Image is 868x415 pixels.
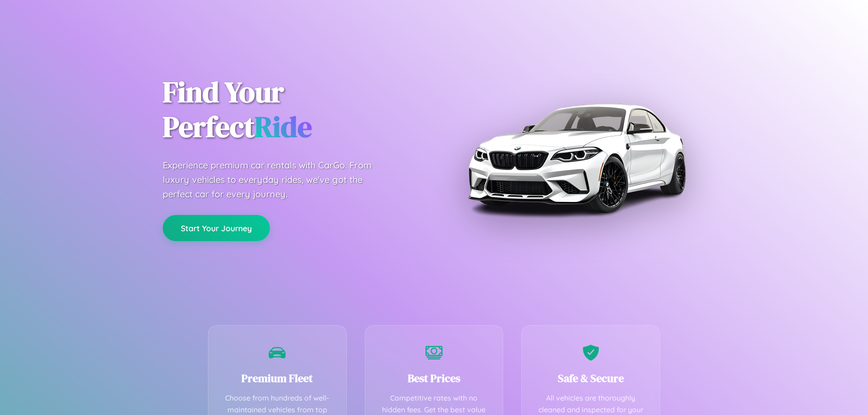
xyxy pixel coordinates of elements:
[163,75,420,145] h1: Find Your Perfect
[163,158,389,201] p: Experience premium car rentals with CarGo. From luxury vehicles to everyday rides, we've got the ...
[255,107,312,146] span: Ride
[379,371,490,386] h3: Best Prices
[222,371,333,386] h3: Premium Fleet
[535,371,646,386] h3: Safe & Secure
[463,45,689,271] img: Premium BMW car rental vehicle
[163,215,270,241] button: Start Your Journey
